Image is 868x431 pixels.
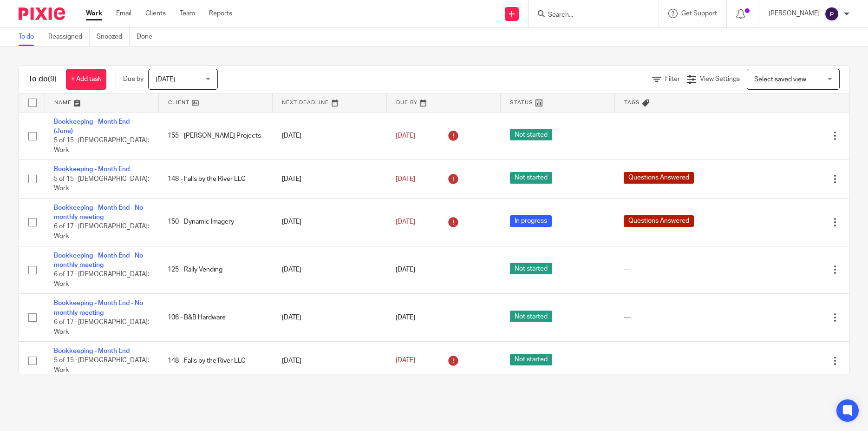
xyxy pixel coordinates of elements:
[273,294,386,342] td: [DATE]
[180,9,195,18] a: Team
[396,314,415,321] span: [DATE]
[624,356,725,365] div: ---
[754,76,806,83] span: Select saved view
[54,119,130,134] a: Bookkeeping - Month End (June)
[510,129,552,140] span: Not started
[116,9,131,18] a: Email
[158,294,272,342] td: 106 - B&B Hardware
[54,271,149,287] span: 6 of 17 · [DEMOGRAPHIC_DATA]: Work
[665,76,680,82] span: Filter
[510,263,552,274] span: Not started
[54,358,149,374] span: 5 of 15 · [DEMOGRAPHIC_DATA]: Work
[209,9,232,18] a: Reports
[273,160,386,198] td: [DATE]
[396,176,415,182] span: [DATE]
[624,100,640,105] span: Tags
[396,358,415,364] span: [DATE]
[624,172,694,184] span: Questions Answered
[97,28,130,46] a: Snoozed
[547,11,631,20] input: Search
[273,342,386,380] td: [DATE]
[19,7,65,20] img: Pixie
[66,69,106,90] a: + Add task
[510,354,552,365] span: Not started
[28,74,57,84] h1: To do
[54,166,130,172] a: Bookkeeping - Month End
[54,176,149,192] span: 5 of 15 · [DEMOGRAPHIC_DATA]: Work
[396,219,415,225] span: [DATE]
[624,215,694,227] span: Questions Answered
[158,246,272,294] td: 125 - Rally Vending
[48,75,57,83] span: (9)
[510,311,552,322] span: Not started
[137,28,159,46] a: Done
[273,112,386,160] td: [DATE]
[158,198,272,246] td: 150 - Dynamic Imagery
[86,9,102,18] a: Work
[145,9,166,18] a: Clients
[510,172,552,184] span: Not started
[19,28,41,46] a: To do
[54,319,149,335] span: 6 of 17 · [DEMOGRAPHIC_DATA]: Work
[769,9,820,18] p: [PERSON_NAME]
[273,246,386,294] td: [DATE]
[54,205,143,220] a: Bookkeeping - Month End - No monthly meeting
[158,342,272,380] td: 148 - Falls by the River LLC
[54,348,130,354] a: Bookkeeping - Month End
[54,137,149,153] span: 5 of 15 · [DEMOGRAPHIC_DATA]: Work
[624,313,725,322] div: ---
[54,224,149,240] span: 6 of 17 · [DEMOGRAPHIC_DATA]: Work
[54,252,143,268] a: Bookkeeping - Month End - No monthly meeting
[158,112,272,160] td: 155 - [PERSON_NAME] Projects
[510,215,552,227] span: In progress
[273,198,386,246] td: [DATE]
[123,74,144,84] p: Due by
[48,28,90,46] a: Reassigned
[700,76,740,82] span: View Settings
[158,160,272,198] td: 148 - Falls by the River LLC
[624,265,725,274] div: ---
[54,300,143,316] a: Bookkeeping - Month End - No monthly meeting
[396,266,415,273] span: [DATE]
[824,7,839,21] img: svg%3E
[681,10,717,17] span: Get Support
[396,133,415,139] span: [DATE]
[624,131,725,140] div: ---
[156,76,175,83] span: [DATE]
